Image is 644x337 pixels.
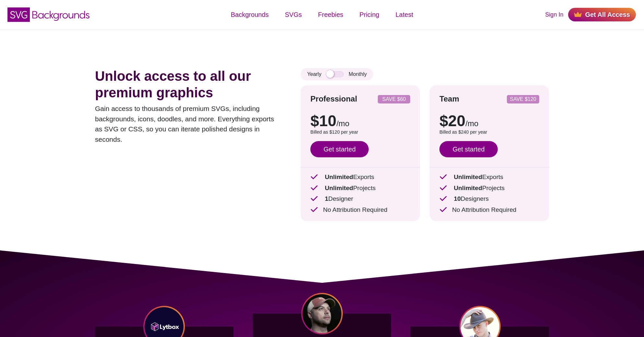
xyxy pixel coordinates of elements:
p: SAVE $60 [380,97,408,102]
p: Exports [310,173,410,182]
strong: Unlimited [325,185,353,191]
p: $20 [439,113,539,129]
a: Backgrounds [223,5,277,24]
strong: 1 [325,195,328,202]
a: SVGs [277,5,310,24]
a: Get All Access [568,8,636,21]
a: Latest [388,5,421,24]
a: Get started [439,141,498,157]
p: Projects [439,184,539,193]
p: Exports [439,173,539,182]
p: No Attribution Required [439,205,539,215]
strong: 10 [454,195,460,202]
p: Projects [310,184,410,193]
strong: Unlimited [454,185,482,191]
p: No Attribution Required [310,205,410,215]
p: SAVE $120 [509,97,537,102]
span: /mo [336,119,349,128]
strong: Unlimited [325,174,353,180]
p: Designer [310,194,410,204]
p: $10 [310,113,410,129]
p: Billed as $120 per year [310,129,410,136]
strong: Unlimited [454,174,482,180]
a: Get started [310,141,369,157]
h1: Unlock access to all our premium graphics [95,68,281,101]
a: Sign In [545,10,563,19]
strong: Team [439,94,459,103]
p: Gain access to thousands of premium SVGs, including backgrounds, icons, doodles, and more. Everyt... [95,103,281,144]
span: /mo [465,119,478,128]
p: Billed as $240 per year [439,129,539,136]
p: Designers [439,194,539,204]
a: Freebies [310,5,352,24]
div: Yearly Monthly [301,68,373,80]
a: Pricing [352,5,388,24]
img: Chris Coyier headshot [301,293,343,334]
strong: Professional [310,94,357,103]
